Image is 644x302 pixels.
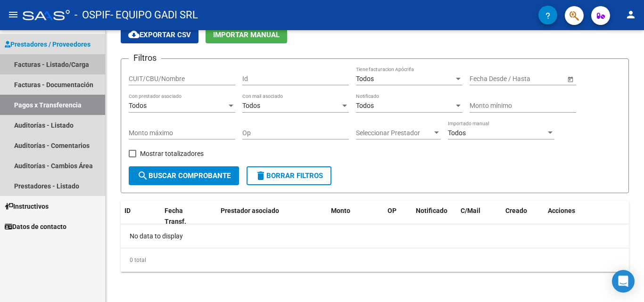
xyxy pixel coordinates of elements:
[121,201,161,232] datatable-header-cell: ID
[206,26,287,43] button: Importar Manual
[121,248,629,272] div: 0 total
[165,207,186,225] span: Fecha Transf.
[110,5,198,25] span: - EQUIPO GADI SRL
[213,31,280,39] span: Importar Manual
[625,9,636,20] mat-icon: person
[356,75,374,82] span: Todos
[5,221,66,232] span: Datos de contacto
[356,102,374,109] span: Todos
[255,171,323,180] span: Borrar Filtros
[242,102,260,109] span: Todos
[507,75,553,83] input: End date
[221,207,279,214] span: Prestador asociado
[412,201,457,232] datatable-header-cell: Notificado
[448,129,466,137] span: Todos
[129,102,147,109] span: Todos
[331,207,350,214] span: Monto
[612,270,635,293] div: Open Intercom Messenger
[161,201,203,232] datatable-header-cell: Fecha Transf.
[255,170,266,181] mat-icon: delete
[5,201,49,212] span: Instructivos
[327,201,384,232] datatable-header-cell: Monto
[416,207,447,214] span: Notificado
[457,201,502,232] datatable-header-cell: C/Mail
[140,148,204,159] span: Mostrar totalizadores
[388,207,396,214] span: OP
[129,166,239,185] button: Buscar Comprobante
[8,9,19,20] mat-icon: menu
[128,29,140,40] mat-icon: cloud_download
[129,51,161,65] h3: Filtros
[461,207,480,214] span: C/Mail
[121,26,198,43] button: Exportar CSV
[502,201,544,232] datatable-header-cell: Creado
[74,5,110,25] span: - OSPIF
[470,75,499,83] input: Start date
[217,201,327,232] datatable-header-cell: Prestador asociado
[505,207,527,214] span: Creado
[128,31,191,39] span: Exportar CSV
[121,224,629,248] div: No data to display
[137,170,149,181] mat-icon: search
[565,74,575,84] button: Open calendar
[384,201,412,232] datatable-header-cell: OP
[356,129,432,137] span: Seleccionar Prestador
[124,207,131,214] span: ID
[548,207,575,214] span: Acciones
[5,39,91,49] span: Prestadores / Proveedores
[137,171,231,180] span: Buscar Comprobante
[247,166,331,185] button: Borrar Filtros
[544,201,629,232] datatable-header-cell: Acciones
